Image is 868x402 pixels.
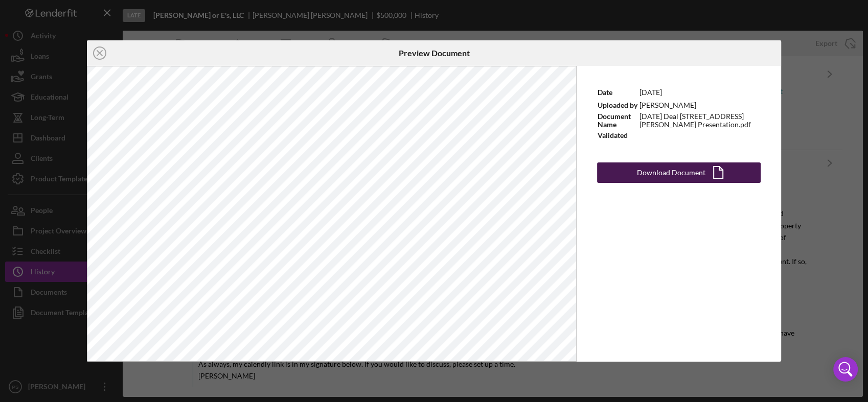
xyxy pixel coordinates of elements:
b: Date [598,88,612,97]
h6: Preview Document [398,49,469,58]
button: Download Document [597,162,761,183]
b: Uploaded by [598,101,637,109]
td: [DATE] Deal [STREET_ADDRESS][PERSON_NAME] Presentation.pdf [639,112,761,129]
td: [PERSON_NAME] [639,99,761,112]
div: Download Document [637,162,705,183]
td: [DATE] [639,86,761,99]
div: Open Intercom Messenger [833,357,858,382]
b: Document Name [598,112,631,129]
b: Validated [598,131,628,139]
